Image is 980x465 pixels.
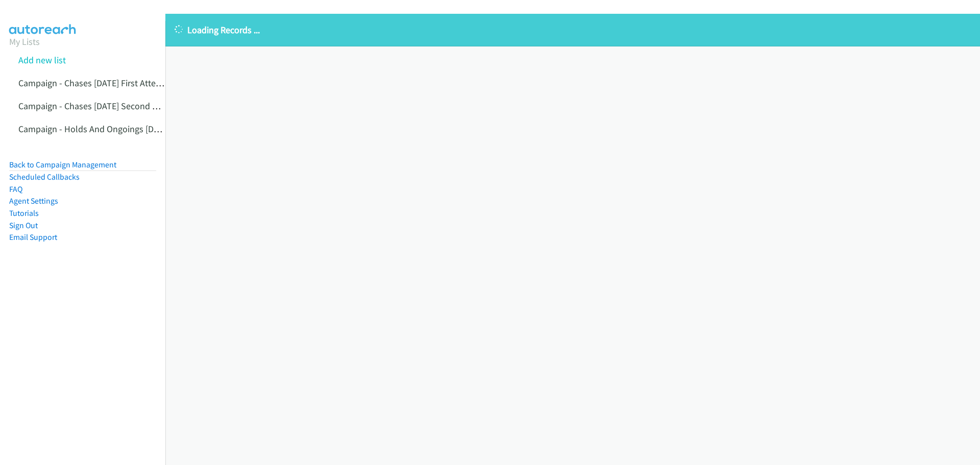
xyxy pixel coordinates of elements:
[18,123,170,135] a: Campaign - Holds And Ongoings [DATE]
[9,232,57,242] a: Email Support
[9,184,22,194] a: FAQ
[9,208,39,218] a: Tutorials
[9,196,58,206] a: Agent Settings
[9,172,80,182] a: Scheduled Callbacks
[175,23,971,37] p: Loading Records ...
[9,36,40,47] a: My Lists
[9,221,38,230] a: Sign Out
[18,77,171,89] a: Campaign - Chases [DATE] First Attempt
[9,160,116,169] a: Back to Campaign Management
[18,54,66,66] a: Add new list
[18,100,184,112] a: Campaign - Chases [DATE] Second Attempt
